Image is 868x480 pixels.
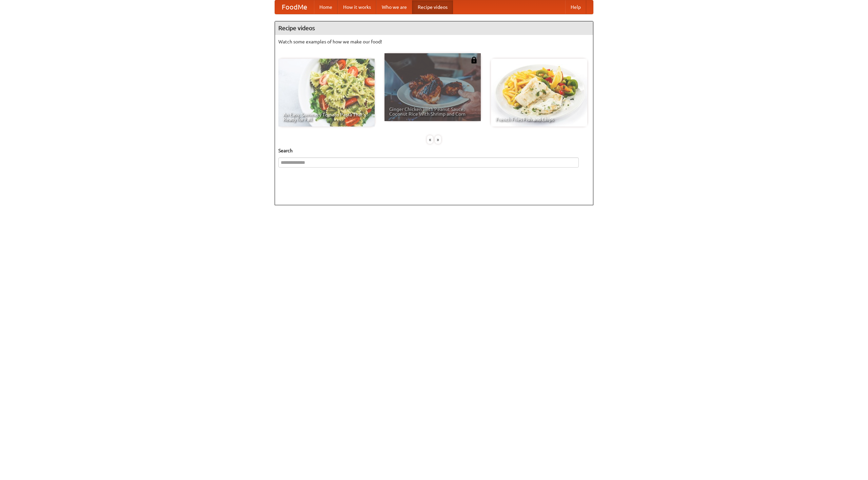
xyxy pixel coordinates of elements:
[376,0,412,14] a: Who we are
[275,21,593,35] h4: Recipe videos
[412,0,453,14] a: Recipe videos
[314,0,338,14] a: Home
[338,0,376,14] a: How it works
[278,59,375,127] a: An Easy, Summery Tomato Pasta That's Ready for Fall
[565,0,586,14] a: Help
[435,135,441,144] div: »
[427,135,433,144] div: «
[491,59,587,127] a: French Fries Fish and Chips
[471,57,477,63] img: 483408.png
[278,147,590,154] h5: Search
[283,112,370,122] span: An Easy, Summery Tomato Pasta That's Ready for Fall
[278,38,590,45] p: Watch some examples of how we make our food!
[496,117,583,122] span: French Fries Fish and Chips
[275,0,314,14] a: FoodMe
